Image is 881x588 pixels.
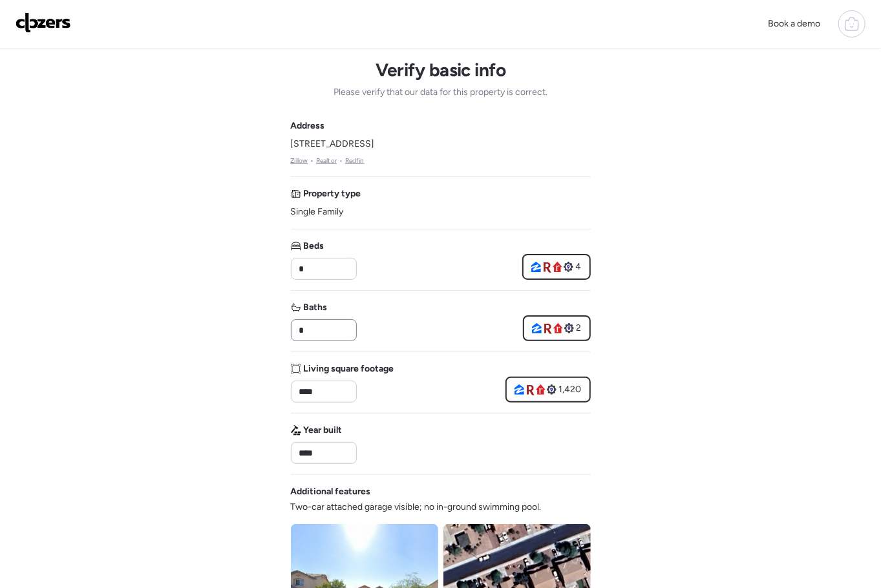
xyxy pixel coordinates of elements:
span: 4 [576,260,582,273]
span: Living square footage [304,362,394,375]
a: Realtor [316,156,337,166]
span: Address [291,120,325,132]
span: • [310,156,313,166]
span: Year built [304,424,343,437]
span: Baths [304,301,328,314]
span: • [339,156,343,166]
img: Logo [16,12,71,33]
span: Beds [304,240,324,253]
span: Two-car attached garage visible; no in-ground swimming pool. [291,501,542,514]
span: [STREET_ADDRESS] [291,138,375,151]
span: Additional features [291,485,371,498]
span: Please verify that our data for this property is correct. [334,86,547,99]
span: Property type [304,187,361,200]
span: 1,420 [559,383,582,396]
h1: Verify basic info [376,59,505,81]
span: 2 [577,322,582,335]
span: Single Family [291,205,344,218]
span: Book a demo [768,18,820,29]
a: Redfin [345,156,365,166]
a: Zillow [291,156,308,166]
